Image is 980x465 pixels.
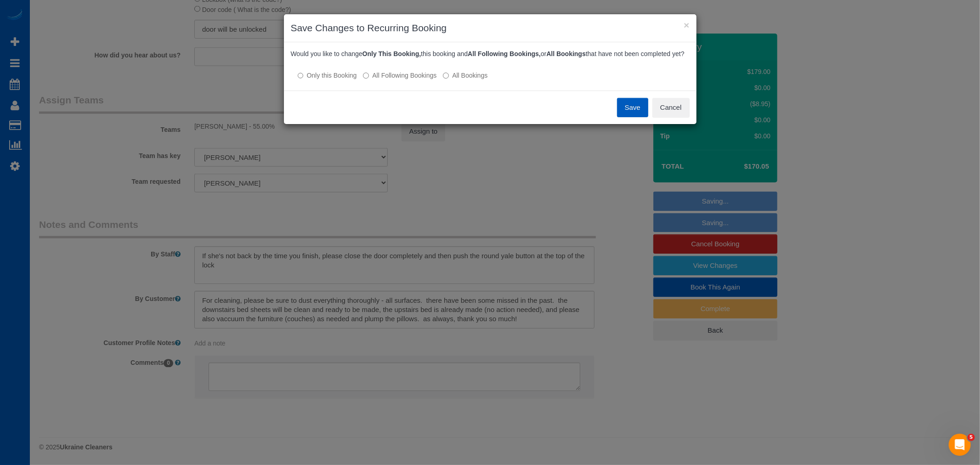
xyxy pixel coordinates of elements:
[298,73,304,79] input: Only this Booking
[617,98,648,117] button: Save
[949,434,971,456] iframe: Intercom live chat
[291,49,690,58] p: Would you like to change this booking and or that have not been completed yet?
[546,50,586,57] b: All Bookings
[443,71,487,80] label: All bookings that have not been completed yet will be changed.
[652,98,690,117] button: Cancel
[363,73,369,79] input: All Following Bookings
[291,21,690,35] h3: Save Changes to Recurring Booking
[468,50,541,57] b: All Following Bookings,
[684,20,689,30] button: ×
[363,50,421,57] b: Only This Booking,
[363,71,436,80] label: This and all the bookings after it will be changed.
[298,71,357,80] label: All other bookings in the series will remain the same.
[968,434,975,441] span: 5
[443,73,449,79] input: All Bookings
